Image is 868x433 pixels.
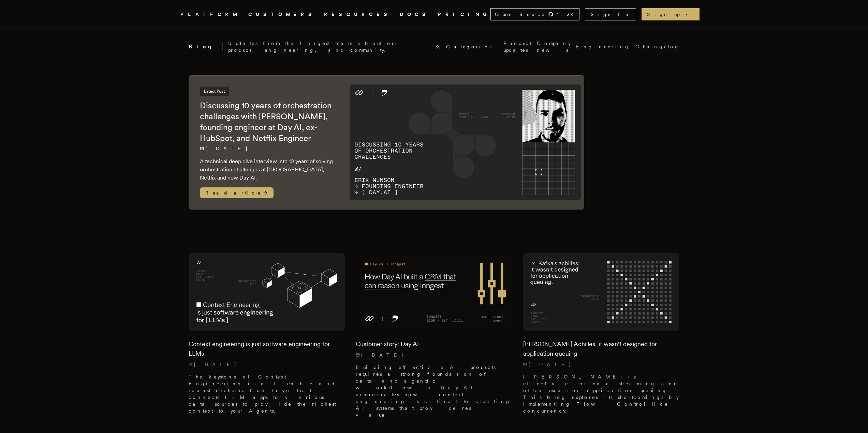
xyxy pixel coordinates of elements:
a: CUSTOMERS [248,10,316,19]
h2: Discussing 10 years of orchestration challenges with [PERSON_NAME], founding engineer at Day AI, ... [200,100,336,144]
a: Sign In [585,8,636,20]
p: Building effective AI products requires a strong foundation of data and agentic workflows. Day AI... [356,364,512,418]
a: Company news [537,40,571,53]
img: Featured image for Kafka's Achilles, it wasn't designed for application queuing blog post [523,253,680,331]
h2: Context engineering is just software engineering for LLMs [189,339,345,358]
a: Engineering [576,43,630,50]
h2: Customer story: Day AI [356,339,512,349]
button: RESOURCES [324,10,392,19]
a: Latest PostDiscussing 10 years of orchestration challenges with [PERSON_NAME], founding engineer ... [189,75,584,210]
span: Categories: [446,43,498,50]
img: Featured image for Discussing 10 years of orchestration challenges with Erik Munson, founding eng... [350,84,581,200]
p: The keystone of Context Engineering is a flexible and robust orchestration layer that connects LL... [189,373,345,414]
span: → [682,11,694,18]
span: Open Source [495,11,545,18]
a: DOCS [400,10,430,19]
a: Product updates [503,40,531,53]
p: [DATE] [356,352,512,358]
h2: [PERSON_NAME] Achilles, it wasn't designed for application queuing [523,339,680,358]
h2: Blog [189,43,223,51]
span: 4.3 K [556,11,578,18]
img: Featured image for Context engineering is just software engineering for LLMs blog post [189,253,345,331]
p: Updates from the Inngest team about our product, engineering, and community. [228,40,430,53]
p: [DATE] [189,361,345,368]
a: Featured image for Customer story: Day AI blog postCustomer story: Day AI[DATE] Building effectiv... [356,253,512,424]
a: Featured image for Context engineering is just software engineering for LLMs blog postContext eng... [189,253,345,420]
span: Latest Post [200,87,229,96]
img: Featured image for Customer story: Day AI blog post [356,253,512,331]
button: PLATFORM [180,10,240,19]
a: Sign up [642,8,700,20]
p: [DATE] [200,145,336,152]
a: Featured image for Kafka's Achilles, it wasn't designed for application queuing blog post[PERSON_... [523,253,680,420]
span: Read article [200,187,274,198]
a: Changelog [635,43,680,50]
p: [DATE] [523,361,680,368]
a: PRICING [438,10,490,19]
p: [PERSON_NAME] is effective for data-streaming and often used for application queuing. This blog e... [523,373,680,414]
p: A technical deep dive interview into 10 years of solving orchestration challenges at [GEOGRAPHIC_... [200,157,336,182]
